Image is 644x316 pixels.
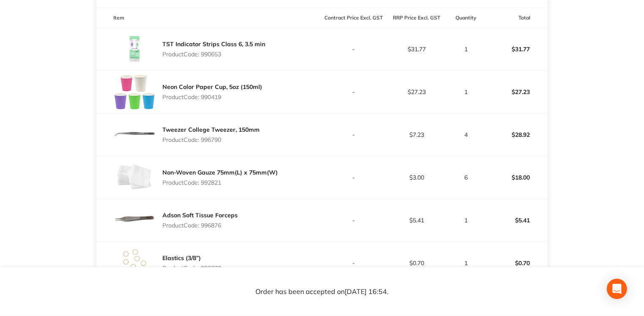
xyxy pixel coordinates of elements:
[323,131,385,138] p: -
[386,131,448,138] p: $7.23
[113,71,156,113] img: d29tZHVhcg
[255,288,389,296] p: Order has been accepted on [DATE] 16:54 .
[162,254,201,262] a: Elastics (3/8”)
[322,8,385,28] th: Contract Price Excl. GST
[162,51,265,58] p: Product Code: 990653
[113,28,156,70] img: NG1wMWtpYQ
[485,125,547,145] p: $28.92
[484,8,547,28] th: Total
[485,210,547,230] p: $5.41
[448,8,484,28] th: Quantity
[162,40,265,48] a: TST Indicator Strips Class 6, 3.5 min
[323,174,385,181] p: -
[162,222,238,229] p: Product Code: 996876
[386,89,448,95] p: $27.23
[485,39,547,59] p: $31.77
[485,253,547,273] p: $0.70
[386,174,448,181] p: $3.00
[96,8,322,28] th: Item
[162,136,260,143] p: Product Code: 996790
[386,260,448,266] p: $0.70
[162,126,260,133] a: Tweezer College Tweezer, 150mm
[485,167,547,188] p: $18.00
[449,131,484,138] p: 4
[386,217,448,224] p: $5.41
[323,217,385,224] p: -
[449,89,484,95] p: 1
[162,169,278,176] a: Non-Woven Gauze 75mm(L) x 75mm(W)
[449,217,484,224] p: 1
[113,114,156,156] img: ZGJnbm91ag
[449,174,484,181] p: 6
[113,242,156,284] img: aWk3Y2xlaA
[386,46,448,53] p: $31.77
[113,156,156,199] img: bDlvZXN0dQ
[323,260,385,266] p: -
[449,260,484,266] p: 1
[162,83,262,91] a: Neon Color Paper Cup, 5oz (150ml)
[162,179,278,186] p: Product Code: 992821
[607,279,627,299] div: Open Intercom Messenger
[323,89,385,95] p: -
[485,82,547,102] p: $27.23
[385,8,448,28] th: RRP Price Excl. GST
[113,199,156,241] img: eDg3bjhrOQ
[449,46,484,53] p: 1
[162,94,262,100] p: Product Code: 990419
[323,46,385,53] p: -
[162,211,238,219] a: Adson Soft Tissue Forceps
[162,265,221,272] p: Product Code: 993372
